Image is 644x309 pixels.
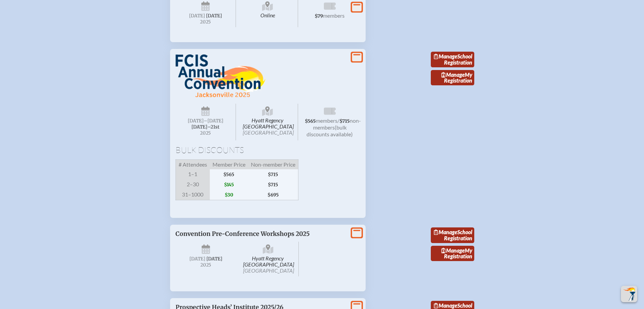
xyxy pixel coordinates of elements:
[248,169,298,179] span: $715
[621,286,637,302] button: Scroll Top
[248,179,298,190] span: $715
[176,169,210,179] span: 1–1
[210,169,248,179] span: $565
[323,12,345,19] span: members
[176,159,210,169] span: # Attendees
[206,13,222,19] span: [DATE]
[210,190,248,200] span: $30
[431,70,474,86] a: ManageMy Registration
[176,54,265,98] img: FCIS Convention 2025
[248,159,298,169] span: Non-member Price
[243,267,294,274] span: [GEOGRAPHIC_DATA]
[337,117,339,124] span: /
[248,190,298,200] span: $695
[315,13,323,19] span: $79
[431,246,474,261] a: ManageMy Registration
[237,104,298,140] span: Hyatt Regency [GEOGRAPHIC_DATA]
[176,230,310,238] span: Convention Pre-Conference Workshops 2025
[431,227,474,243] a: ManageSchool Registration
[181,262,231,268] span: 2025
[204,118,223,124] span: –[DATE]
[206,256,222,262] span: [DATE]
[307,124,353,137] span: (bulk discounts available)
[176,146,360,154] h1: Bulk Discounts
[210,179,248,190] span: $145
[339,118,350,124] span: $715
[431,52,474,67] a: ManageSchool Registration
[441,247,465,254] span: Manage
[191,124,219,130] span: [DATE]–⁠21st
[189,13,205,19] span: [DATE]
[176,179,210,190] span: 2–30
[434,302,457,309] span: Manage
[622,287,636,301] img: To the top
[189,256,205,262] span: [DATE]
[434,53,457,59] span: Manage
[441,71,465,78] span: Manage
[316,117,337,124] span: members
[313,117,361,131] span: non-members
[238,242,299,276] span: Hyatt Regency [GEOGRAPHIC_DATA]
[188,118,204,124] span: [DATE]
[210,159,248,169] span: Member Price
[181,19,231,24] span: 2025
[176,190,210,200] span: 31–1000
[305,118,316,124] span: $565
[181,131,231,136] span: 2025
[434,229,457,235] span: Manage
[243,129,294,136] span: [GEOGRAPHIC_DATA]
